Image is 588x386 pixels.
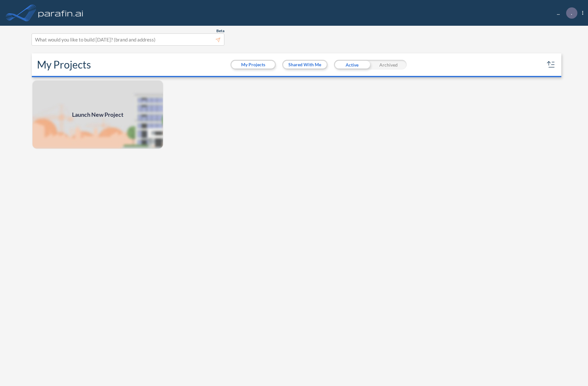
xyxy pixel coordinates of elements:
[216,28,224,33] span: Beta
[72,110,123,119] span: Launch New Project
[547,7,583,19] div: ...
[32,80,164,149] a: Launch New Project
[546,60,556,70] button: sort
[571,10,572,16] p: .
[32,80,164,149] img: add
[231,61,275,69] button: My Projects
[37,59,91,71] h2: My Projects
[370,60,407,69] div: Archived
[334,60,370,69] div: Active
[37,6,85,19] img: logo
[283,61,327,69] button: Shared With Me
